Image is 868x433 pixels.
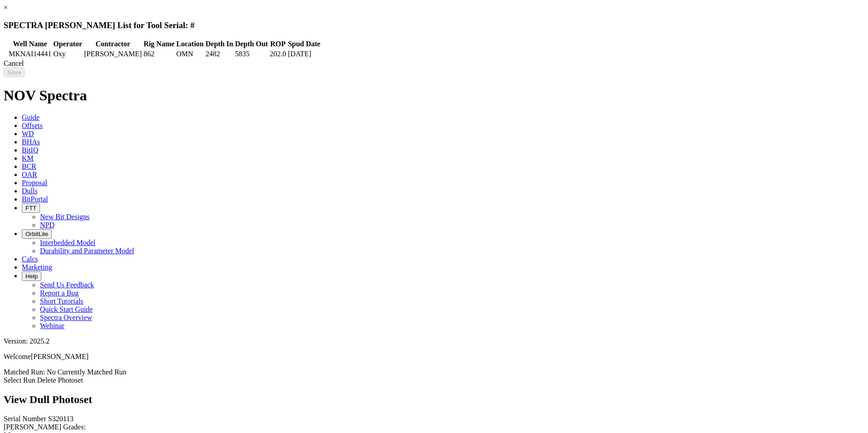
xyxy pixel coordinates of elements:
td: 862 [143,49,175,59]
td: OMN [176,49,204,59]
span: OrbitLite [25,231,48,237]
span: KM [22,154,34,162]
span: OAR [22,171,37,178]
span: Marketing [22,263,52,271]
div: Cancel [4,59,864,68]
td: MKNAI14441 [8,49,52,59]
span: S320113 [48,415,74,423]
th: Well Name [8,39,52,49]
span: Proposal [22,179,47,187]
h3: SPECTRA [PERSON_NAME] List for Tool Serial: # [4,20,864,30]
h2: View Dull Photoset [4,394,864,406]
span: Offsets [22,122,43,129]
a: Interbedded Model [40,239,95,246]
a: NPD [40,221,54,229]
a: Send Us Feedback [40,281,94,289]
a: Short Tutorials [40,297,84,305]
td: Oxy [53,49,83,59]
label: Serial Number [4,415,46,423]
th: Operator [53,39,83,49]
h1: NOV Spectra [4,87,864,104]
span: Calcs [22,255,38,263]
div: [PERSON_NAME] Grades: [4,423,864,431]
span: No Currently Matched Run [47,368,127,376]
th: Rig Name [143,39,175,49]
th: Depth In [205,39,234,49]
span: Help [25,273,38,280]
a: Webinar [40,322,64,330]
span: BitIQ [22,146,38,154]
span: WD [22,130,34,138]
th: Spud Date [287,39,321,49]
td: 202.0 [269,49,286,59]
span: [PERSON_NAME] [31,353,89,360]
span: BCR [22,162,36,170]
div: Version: 2025.2 [4,337,864,345]
span: Matched Run: [4,368,45,376]
a: Spectra Overview [40,314,92,321]
a: Select Run [4,376,35,384]
a: × [4,4,8,11]
span: Dulls [22,187,38,195]
a: Quick Start Guide [40,305,93,313]
td: [PERSON_NAME] [84,49,142,59]
span: FTT [25,205,36,212]
p: Welcome [4,353,864,361]
th: Depth Out [235,39,268,49]
a: Durability and Parameter Model [40,247,134,255]
input: Save [4,68,25,77]
a: New Bit Designs [40,213,89,221]
span: BitPortal [22,195,48,203]
a: Delete Photoset [37,376,83,384]
th: Contractor [84,39,142,49]
td: 2482 [205,49,234,59]
a: Report a Bug [40,289,79,297]
td: [DATE] [287,49,321,59]
td: 5835 [235,49,268,59]
span: BHAs [22,138,40,146]
th: ROP [269,39,286,49]
th: Location [176,39,204,49]
span: Guide [22,113,39,121]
